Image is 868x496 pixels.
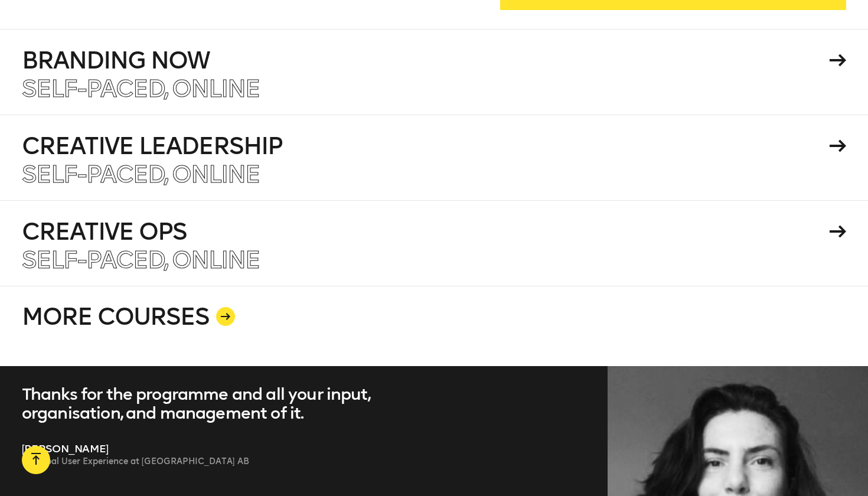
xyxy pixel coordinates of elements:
span: Self-paced, Online [22,246,260,274]
a: MORE COURSES [22,286,847,366]
span: Self-paced, Online [22,160,260,188]
h4: Branding Now [22,48,826,72]
blockquote: Thanks for the programme and all your input, organisation, and management of it. [22,385,413,423]
h4: Creative Leadership [22,134,826,158]
span: Self-paced, Online [22,74,260,103]
p: [PERSON_NAME] [22,442,413,456]
h4: Creative Ops [22,220,826,243]
p: Principal User Experience at [GEOGRAPHIC_DATA] AB [22,456,413,468]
